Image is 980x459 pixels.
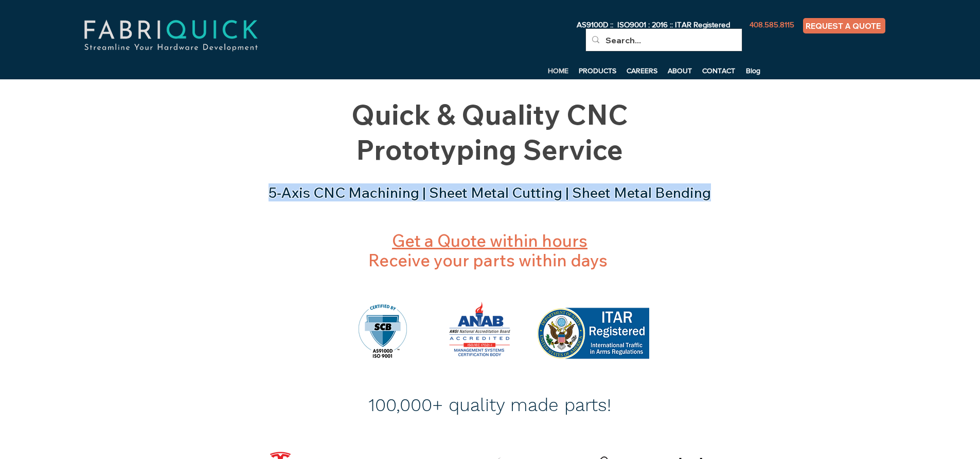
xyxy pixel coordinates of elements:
[741,63,765,78] a: Blog
[574,63,621,78] a: PRODUCTS
[621,63,663,78] a: CAREERS
[351,97,628,167] span: Quick & Quality CNC Prototyping Service
[697,63,741,78] a: CONTACT
[803,18,885,33] a: REQUEST A QUOTE
[605,29,720,52] input: Search...
[269,183,711,201] span: 5-Axis CNC Machining | Sheet Metal Cutting | Sheet Metal Bending
[368,394,611,416] span: 100,000+ quality made parts!
[697,63,740,78] p: CONTACT
[46,8,295,63] img: fabriquick-logo-colors-adjusted.png
[750,20,794,29] span: 408.585.8115
[577,20,730,29] span: AS9100D :: ISO9001 : 2016 :: ITAR Registered
[543,63,574,78] a: HOME
[806,21,881,31] span: REQUEST A QUOTE
[392,230,587,251] a: Get a Quote within hours
[406,63,765,78] nav: Site
[359,304,407,359] img: AS9100D and ISO 9001 Mark.png
[538,308,649,359] img: ITAR Registered.png
[445,299,515,359] img: ANAB-MS-CB-3C.png
[368,230,608,270] span: Receive your parts within days
[663,63,697,78] a: ABOUT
